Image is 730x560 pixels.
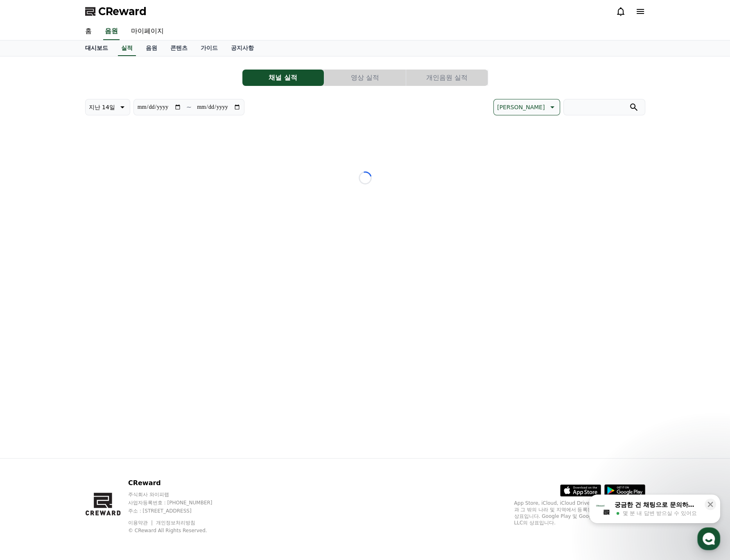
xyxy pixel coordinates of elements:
[128,527,228,534] p: © CReward All Rights Reserved.
[128,478,228,488] p: CReward
[124,23,170,40] a: 마이페이지
[128,491,228,498] p: 주식회사 와이피랩
[514,500,645,526] p: App Store, iCloud, iCloud Drive 및 iTunes Store는 미국과 그 밖의 나라 및 지역에서 등록된 Apple Inc.의 서비스 상표입니다. Goo...
[324,70,406,86] button: 영상 실적
[497,101,545,113] p: [PERSON_NAME]
[156,520,195,526] a: 개인정보처리방침
[224,40,260,56] a: 공지사항
[89,101,115,113] p: 지난 14일
[128,520,154,526] a: 이용약관
[242,70,324,86] a: 채널 실적
[103,23,120,40] a: 음원
[79,23,98,40] a: 홈
[2,259,54,280] a: 홈
[194,40,224,56] a: 가이드
[186,102,192,112] p: ~
[106,259,157,280] a: 설정
[406,70,488,86] button: 개인음원 실적
[98,5,147,18] span: CReward
[493,99,560,115] button: [PERSON_NAME]
[406,70,488,86] a: 개인음원 실적
[85,5,147,18] a: CReward
[139,40,164,56] a: 음원
[128,508,228,514] p: 주소 : [STREET_ADDRESS]
[164,40,194,56] a: 콘텐츠
[118,40,136,56] a: 실적
[79,40,115,56] a: 대시보드
[75,272,85,279] span: 대화
[242,70,324,86] button: 채널 실적
[85,99,130,115] button: 지난 14일
[26,272,31,278] span: 홈
[127,272,136,278] span: 설정
[128,499,228,506] p: 사업자등록번호 : [PHONE_NUMBER]
[54,259,106,280] a: 대화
